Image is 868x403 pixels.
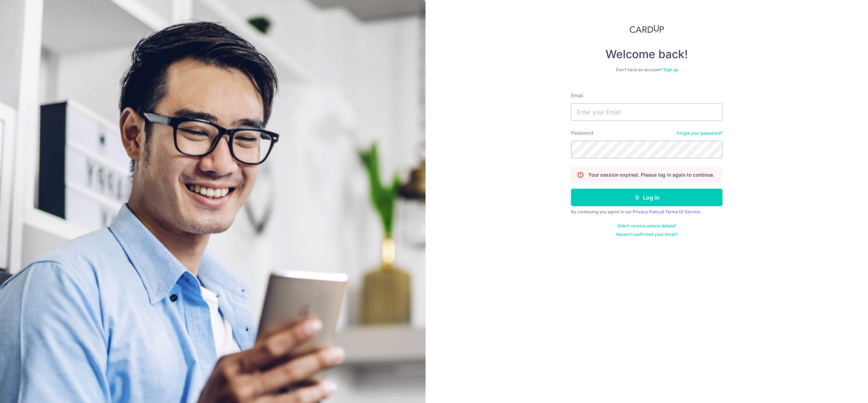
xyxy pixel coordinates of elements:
a: Haven't confirmed your email? [616,232,678,237]
img: CardUp Logo [630,25,664,33]
a: Didn't receive unlock details? [618,223,676,229]
button: Log in [571,189,723,206]
h4: Welcome back! [571,47,723,61]
div: Don’t have an account? [571,67,723,73]
input: Enter your Email [571,103,723,121]
label: Password [571,129,594,136]
a: Sign up [663,67,678,72]
a: Terms Of Service [665,209,700,214]
div: By continuing you agree to our & [571,209,723,215]
a: Forgot your password? [677,130,723,136]
p: Your session expired. Please log in again to continue. [588,171,714,178]
a: Privacy Policy [633,209,662,214]
label: Email [571,92,583,99]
